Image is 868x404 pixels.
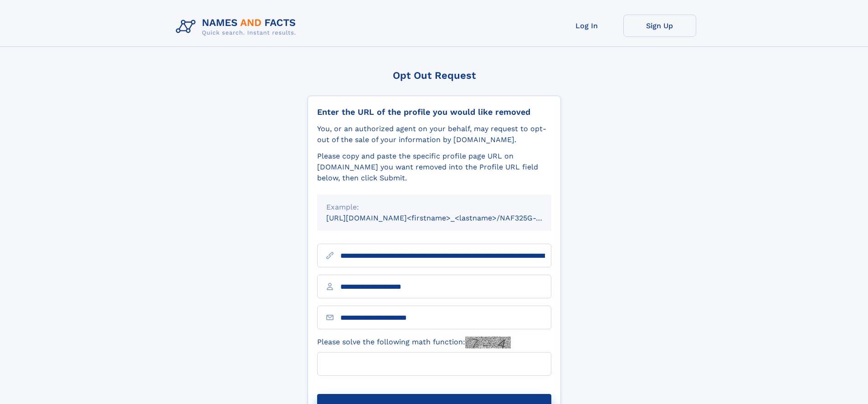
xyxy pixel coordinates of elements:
div: Enter the URL of the profile you would like removed [317,107,551,117]
a: Sign Up [623,15,696,37]
div: Example: [326,202,542,213]
div: Please copy and paste the specific profile page URL on [DOMAIN_NAME] you want removed into the Pr... [317,151,551,184]
div: Opt Out Request [308,70,561,81]
label: Please solve the following math function: [317,337,511,348]
div: You, or an authorized agent on your behalf, may request to opt-out of the sale of your informatio... [317,123,551,145]
a: Log In [550,15,623,37]
small: [URL][DOMAIN_NAME]<firstname>_<lastname>/NAF325G-xxxxxxxx [326,214,569,222]
img: Logo Names and Facts [172,15,303,39]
